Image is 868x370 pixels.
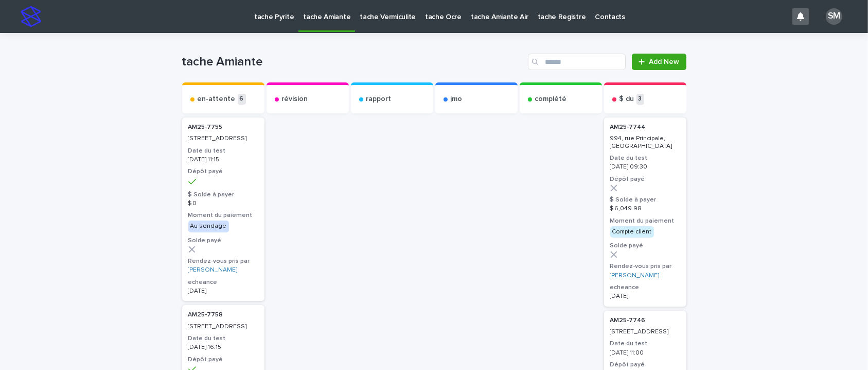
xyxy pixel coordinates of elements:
a: [PERSON_NAME] [188,266,238,274]
h1: tache Amiante [182,55,524,70]
span: Add New [649,58,680,65]
h3: Date du test [610,340,680,348]
p: AM25-7744 [610,124,680,131]
h3: Solde payé [610,242,680,250]
h3: Rendez-vous pris par [188,257,258,265]
p: $ 0 [188,200,258,207]
p: [DATE] 09:30 [610,163,680,171]
h3: Moment du paiement [610,217,680,225]
p: [STREET_ADDRESS] [188,323,258,330]
p: révision [282,95,308,104]
a: [PERSON_NAME] [610,272,660,279]
p: $ 6,049.98 [610,205,680,212]
a: AM25-7744 994, rue Principale, [GEOGRAPHIC_DATA]Date du test[DATE] 09:30Dépôt payé$ Solde à payer... [604,117,686,307]
h3: Dépôt payé [188,356,258,364]
p: 994, rue Principale, [GEOGRAPHIC_DATA] [610,135,680,150]
p: 6 [238,94,246,105]
p: [DATE] [188,288,258,295]
h3: $ Solde à payer [610,196,680,204]
h3: Date du test [610,154,680,162]
p: en-attente [198,95,236,104]
p: rapport [366,95,392,104]
h3: Solde payé [188,237,258,245]
h3: echeance [188,278,258,287]
input: Search [528,54,626,70]
p: [DATE] [610,293,680,300]
h3: Dépôt payé [188,167,258,176]
h3: Date du test [188,334,258,343]
h3: echeance [610,283,680,292]
p: AM25-7758 [188,311,258,318]
h3: Rendez-vous pris par [610,262,680,271]
h3: Date du test [188,147,258,155]
h3: Dépôt payé [610,361,680,369]
a: AM25-7755 [STREET_ADDRESS]Date du test[DATE] 11:15Dépôt payé$ Solde à payer$ 0Moment du paiementA... [182,117,264,301]
p: [STREET_ADDRESS] [610,328,680,335]
a: Add New [632,54,686,70]
p: AM25-7746 [610,317,680,324]
h3: $ Solde à payer [188,191,258,199]
p: [DATE] 11:15 [188,156,258,163]
div: SM [826,8,842,25]
p: complété [535,95,567,104]
p: [DATE] 16:15 [188,344,258,351]
p: AM25-7755 [188,124,258,131]
h3: Moment du paiement [188,211,258,220]
p: [DATE] 11:00 [610,349,680,357]
div: Au sondage [188,221,229,232]
img: stacker-logo-s-only.png [21,6,41,27]
p: 3 [636,94,644,105]
h3: Dépôt payé [610,175,680,183]
div: Compte client [610,226,654,238]
p: [STREET_ADDRESS] [188,135,258,142]
p: $ du [619,95,634,104]
p: jmo [451,95,463,104]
